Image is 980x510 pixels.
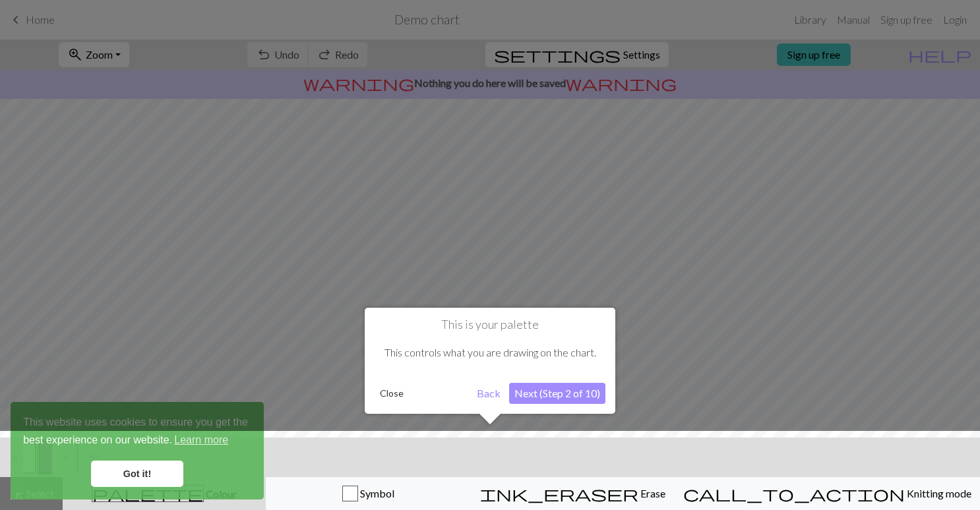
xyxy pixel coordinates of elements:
div: This controls what you are drawing on the chart. [375,332,605,373]
button: Back [472,383,506,404]
div: This is your palette [365,308,615,414]
button: Close [375,383,409,403]
button: Next (Step 2 of 10) [509,383,605,404]
h1: This is your palette [375,318,605,332]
